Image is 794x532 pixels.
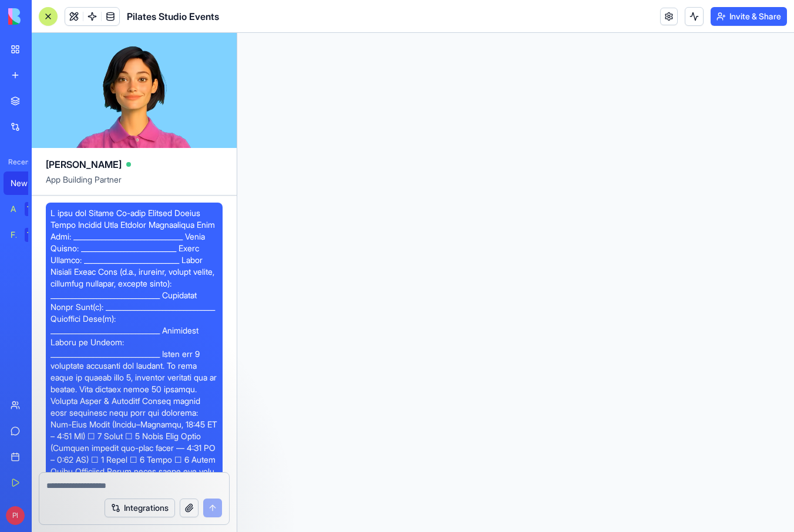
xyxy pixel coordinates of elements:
iframe: Intercom notifications message [167,444,402,526]
span: PI [6,506,25,525]
img: logo [8,8,81,25]
div: Feedback Form [11,229,16,241]
span: Pilates Studio Events [127,9,219,23]
div: TRY [25,202,43,216]
button: Invite & Share [711,7,787,26]
span: [PERSON_NAME] [46,157,122,171]
div: New App [11,177,43,189]
a: Feedback FormTRY [4,223,51,247]
span: App Building Partner [46,174,223,195]
span: Recent [4,157,28,167]
a: AI Logo GeneratorTRY [4,197,51,221]
div: TRY [25,228,43,242]
a: New App [4,171,51,195]
div: AI Logo Generator [11,203,16,215]
button: Integrations [105,499,175,517]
